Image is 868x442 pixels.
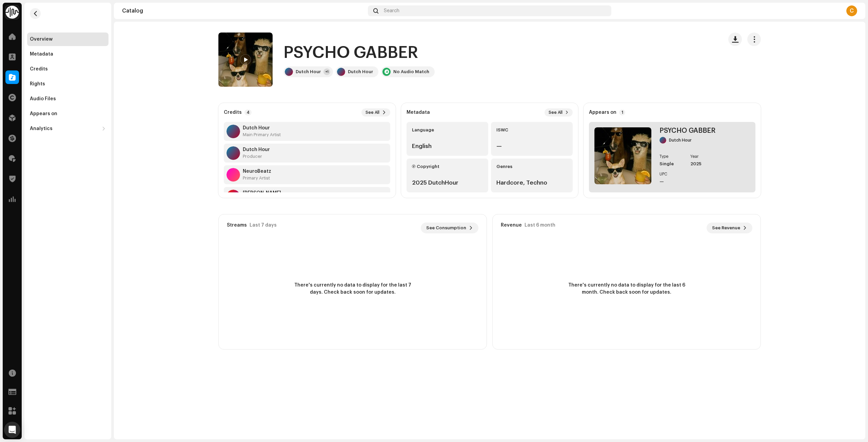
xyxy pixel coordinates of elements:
[27,62,108,76] re-m-nav-item: Credits
[30,81,45,87] div: Rights
[669,138,692,143] div: Dutch Hour
[250,223,277,228] div: Last 7 days
[659,161,685,167] div: Single
[594,127,651,184] img: c9d93920-7e77-4090-98b4-a939425ecd91
[393,69,429,75] div: No Audio Match
[496,127,567,133] div: ISWC
[566,282,688,296] span: There's currently no data to display for the last 6 month. Check back soon for updates.
[27,33,108,46] re-m-nav-item: Overview
[30,111,57,117] div: Appears on
[496,179,567,187] div: Hardcore, Techno
[243,125,281,131] strong: Dutch Hour
[412,179,483,187] div: 2025 DutchHour
[30,66,48,72] div: Credits
[589,110,616,115] strong: Appears on
[243,154,270,159] div: Producer
[690,154,716,159] div: Year
[243,132,281,138] div: Main Primary Artist
[545,108,573,117] button: See All
[243,175,271,181] div: Primary Artist
[227,223,247,228] div: Streams
[218,33,273,87] img: c9d93920-7e77-4090-98b4-a939425ecd91
[27,92,108,106] re-m-nav-item: Audio Files
[659,179,685,184] div: —
[501,223,522,228] div: Revenue
[407,110,430,115] strong: Metadata
[4,422,20,438] div: Open Intercom Messenger
[243,147,270,152] strong: Dutch Hour
[412,127,483,133] div: Language
[412,164,483,169] div: Ⓟ Copyright
[243,169,271,174] strong: NeuroBeatz
[707,223,752,233] button: See Revenue
[27,107,108,121] re-m-nav-item: Appears on
[846,5,857,16] div: C
[283,42,418,64] h1: PSYCHO GABBER
[549,110,563,115] span: See All
[27,122,108,135] re-m-nav-dropdown: Analytics
[323,68,330,75] div: +1
[712,221,740,235] span: See Revenue
[690,161,716,167] div: 2025
[30,51,53,57] div: Metadata
[659,127,715,134] div: PSYCHO GABBER
[27,77,108,91] re-m-nav-item: Rights
[30,96,56,102] div: Audio Files
[384,8,399,14] span: Search
[412,142,483,150] div: English
[348,69,373,75] div: Dutch Hour
[244,109,252,115] p-badge: 4
[122,8,365,14] div: Catalog
[296,69,321,75] div: Dutch Hour
[292,282,414,296] span: There's currently no data to display for the last 7 days. Check back soon for updates.
[5,5,19,19] img: 0f74c21f-6d1c-4dbc-9196-dbddad53419e
[361,108,390,117] button: See All
[366,110,379,115] span: See All
[243,190,281,196] strong: Koen Van Dijk
[659,154,685,159] div: Type
[496,164,567,169] div: Genres
[224,110,242,115] strong: Credits
[496,142,567,150] div: —
[619,109,625,115] p-badge: 1
[30,126,53,131] div: Analytics
[421,223,478,233] button: See Consumption
[659,172,685,176] div: UPC
[525,223,555,228] div: Last 6 month
[426,221,466,235] span: See Consumption
[27,47,108,61] re-m-nav-item: Metadata
[30,37,53,42] div: Overview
